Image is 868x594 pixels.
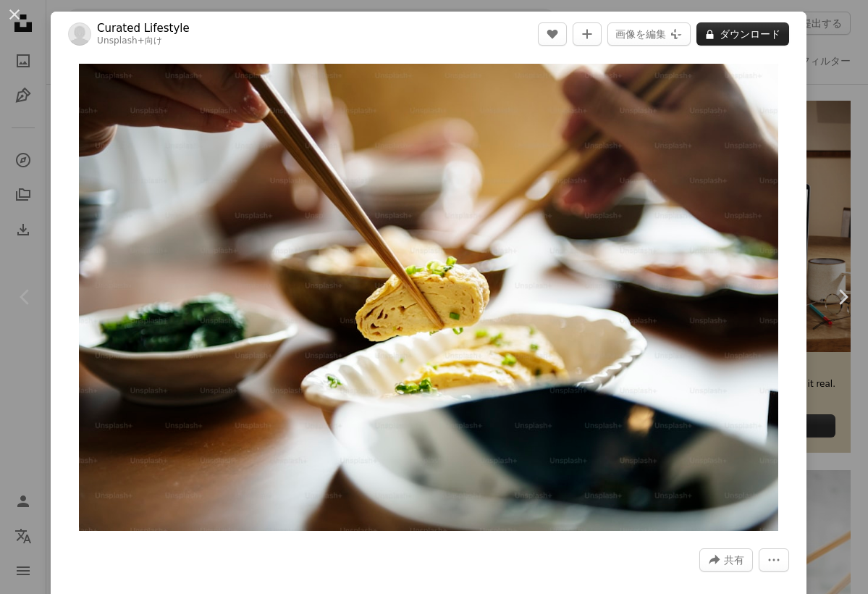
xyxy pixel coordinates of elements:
span: 共有 [724,549,744,571]
button: この画像でズームインする [79,64,779,531]
button: その他のアクション [759,548,789,572]
a: 次へ [817,227,868,367]
img: テーブルにセットされた和食 [79,64,779,531]
button: 画像を編集 [607,22,691,46]
button: コレクションに追加する [573,22,602,46]
a: Curated Lifestyle [97,21,190,35]
button: このビジュアルを共有する [699,548,753,572]
button: ダウンロード [696,22,789,46]
a: Unsplash+ [97,35,145,46]
button: いいね！ [538,22,567,46]
img: Curated Lifestyleのプロフィールを見る [68,22,91,46]
div: 向け [97,35,190,47]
